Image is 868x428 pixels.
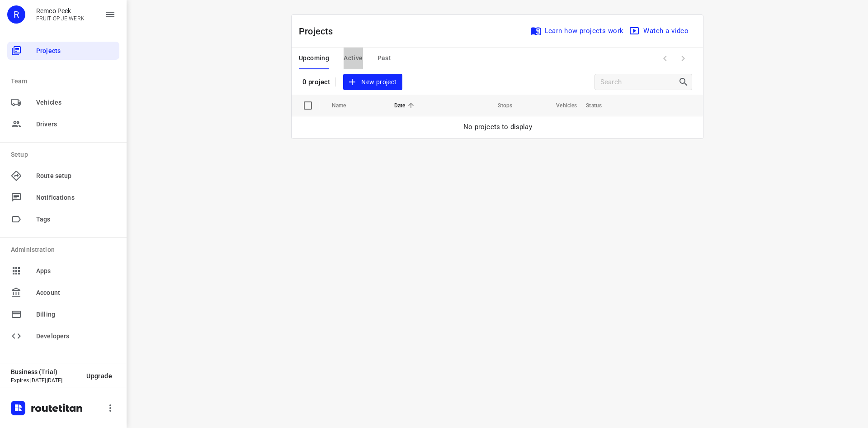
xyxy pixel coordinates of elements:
span: Stops [486,100,512,111]
p: Business (Trial) [11,368,79,375]
span: Upgrade [86,372,112,380]
div: Billing [7,305,119,323]
p: Team [11,77,119,86]
div: Search [678,77,692,87]
span: Vehicles [544,100,577,111]
span: Upcoming [299,53,329,64]
span: Developers [36,332,116,341]
span: Active [344,53,363,64]
div: Vehicles [7,93,119,111]
span: Billing [36,310,116,319]
p: FRUIT OP JE WERK [36,15,85,22]
p: 0 project [302,78,330,86]
div: Apps [7,262,119,280]
p: Setup [11,150,119,159]
div: Route setup [7,167,119,185]
div: Projects [7,42,119,60]
span: Route setup [36,171,116,181]
span: Account [36,288,116,298]
button: Upgrade [79,368,119,384]
div: Notifications [7,188,119,207]
span: Next Page [674,49,692,67]
div: R [7,5,25,24]
span: Status [586,100,613,111]
span: Tags [36,215,116,224]
span: Notifications [36,193,116,202]
span: Name [332,100,358,111]
span: Projects [36,46,116,56]
div: Tags [7,210,119,228]
span: Previous Page [656,49,674,67]
span: Apps [36,266,116,276]
p: Administration [11,245,119,255]
p: Remco Peek [36,7,85,14]
span: New project [349,77,396,88]
div: Drivers [7,115,119,133]
p: Expires [DATE][DATE] [11,377,79,384]
span: Date [394,100,417,111]
p: Projects [299,24,340,38]
input: Search projects [600,75,678,89]
button: New project [343,74,402,91]
div: Account [7,284,119,302]
span: Drivers [36,120,116,129]
span: Vehicles [36,98,116,107]
span: Past [377,53,392,64]
div: Developers [7,327,119,345]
